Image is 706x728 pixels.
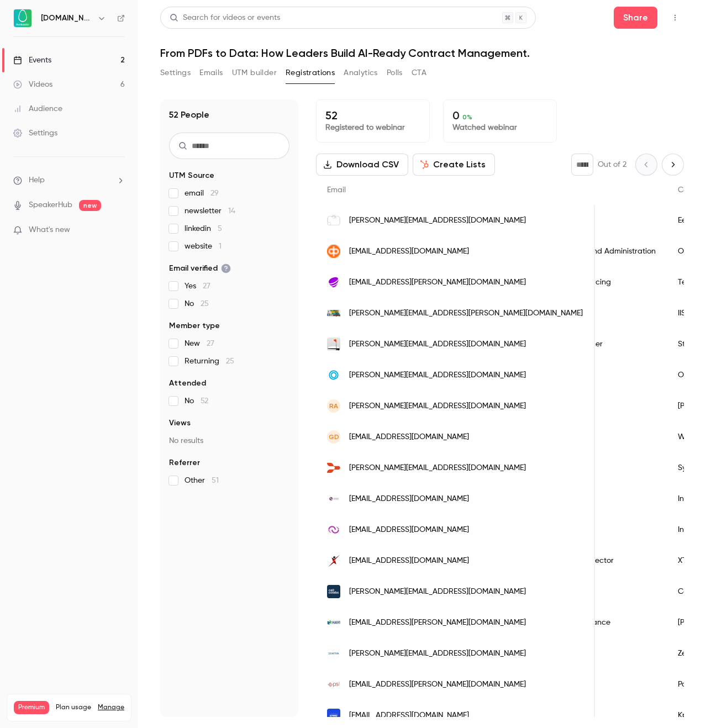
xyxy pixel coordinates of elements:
span: [EMAIL_ADDRESS][DOMAIN_NAME] [349,524,469,536]
span: 25 [201,300,209,308]
span: [PERSON_NAME][EMAIL_ADDRESS][PERSON_NAME][DOMAIN_NAME] [349,308,583,319]
img: Avokaado.io [14,9,31,27]
span: 52 [201,397,208,405]
span: newsletter [185,205,235,217]
span: Plan usage [56,703,91,712]
p: Registered to webinar [325,122,420,133]
p: No results [169,435,289,446]
img: zentiva.com [327,647,340,660]
span: Member type [169,320,220,331]
button: CTA [412,64,426,82]
h1: From PDFs to Data: How Leaders Build AI-Ready Contract Management. [160,46,684,60]
span: 1 [219,242,222,250]
div: Events [13,55,51,66]
p: Watched webinar [452,122,547,133]
img: icedoha.org [327,492,340,505]
img: cellcolabs.com [327,585,340,598]
p: 0 [452,109,547,122]
div: Search for videos or events [170,12,280,24]
span: Help [29,175,45,186]
span: [PERSON_NAME][EMAIL_ADDRESS][DOMAIN_NAME] [349,586,526,598]
span: Yes [185,281,210,292]
span: Email verified [169,263,231,274]
img: kpmg.com [327,709,340,722]
img: havi.com [327,616,340,629]
div: Settings [13,128,57,139]
span: Referrer [169,457,200,468]
button: Share [614,7,657,29]
span: 25 [226,357,234,365]
img: powdersystems.com [327,678,340,691]
span: Email [327,186,346,194]
li: help-dropdown-opener [13,175,125,186]
iframe: Noticeable Trigger [112,225,125,235]
h1: 52 People [169,108,209,122]
span: Premium [14,701,49,714]
img: isfrancescoredi.edu.it [327,310,340,317]
p: 52 [325,109,420,122]
img: opbank.lt [327,245,340,258]
a: SpeakerHub [29,199,72,211]
button: Download CSV [316,154,408,176]
div: Videos [13,79,52,90]
span: [EMAIL_ADDRESS][DOMAIN_NAME] [349,431,469,443]
button: Settings [160,64,191,82]
span: [PERSON_NAME][EMAIL_ADDRESS][DOMAIN_NAME] [349,648,526,660]
a: Manage [98,703,124,712]
button: Create Lists [413,154,495,176]
span: No [185,298,209,309]
img: oneqode.com [327,368,340,382]
img: xtensos.com [327,554,340,567]
span: 29 [210,189,219,197]
img: teliacompany.com [327,276,340,289]
span: [PERSON_NAME][EMAIL_ADDRESS][DOMAIN_NAME] [349,370,526,381]
span: GD [329,432,339,442]
span: Other [185,475,219,486]
span: new [79,200,101,211]
p: Out of 2 [598,159,626,170]
button: UTM builder [232,64,277,82]
span: email [185,188,219,199]
span: 51 [212,477,219,484]
span: [EMAIL_ADDRESS][PERSON_NAME][DOMAIN_NAME] [349,277,526,288]
span: [EMAIL_ADDRESS][DOMAIN_NAME] [349,555,469,567]
img: interactio.io [327,523,340,536]
button: Polls [387,64,403,82]
span: website [185,241,222,252]
span: linkedin [185,223,222,234]
span: [PERSON_NAME][EMAIL_ADDRESS][DOMAIN_NAME] [349,339,526,350]
span: [EMAIL_ADDRESS][DOMAIN_NAME] [349,246,469,257]
button: Analytics [344,64,378,82]
span: [EMAIL_ADDRESS][PERSON_NAME][DOMAIN_NAME] [349,679,526,690]
div: Audience [13,103,62,114]
img: starship.co [327,337,340,351]
span: 5 [218,225,222,233]
span: [PERSON_NAME][EMAIL_ADDRESS][DOMAIN_NAME] [349,400,526,412]
span: No [185,395,208,407]
span: Returning [185,356,234,367]
span: RA [329,401,338,411]
span: Views [169,418,191,429]
span: [PERSON_NAME][EMAIL_ADDRESS][DOMAIN_NAME] [349,462,526,474]
span: [EMAIL_ADDRESS][DOMAIN_NAME] [349,710,469,721]
span: 27 [203,282,210,290]
img: enk.ee [327,214,340,227]
span: New [185,338,214,349]
span: Attended [169,378,206,389]
span: UTM Source [169,170,214,181]
button: Emails [199,64,223,82]
button: Registrations [286,64,335,82]
span: 27 [207,340,214,347]
span: [EMAIL_ADDRESS][PERSON_NAME][DOMAIN_NAME] [349,617,526,629]
button: Next page [662,154,684,176]
span: 0 % [462,113,472,121]
span: [EMAIL_ADDRESS][DOMAIN_NAME] [349,493,469,505]
section: facet-groups [169,170,289,486]
span: [PERSON_NAME][EMAIL_ADDRESS][DOMAIN_NAME] [349,215,526,226]
span: What's new [29,224,70,236]
img: sync.legal [327,461,340,474]
h6: [DOMAIN_NAME] [41,13,93,24]
span: 14 [228,207,235,215]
